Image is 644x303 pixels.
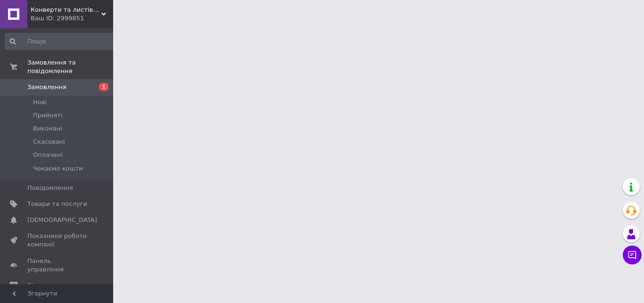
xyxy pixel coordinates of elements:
[5,33,116,50] input: Пошук
[33,151,63,159] span: Оплачені
[33,138,65,146] span: Скасовані
[33,124,62,133] span: Виконані
[33,111,62,120] span: Прийняті
[623,246,642,264] button: Чат з покупцем
[31,14,113,23] div: Ваш ID: 2999851
[27,232,87,249] span: Показники роботи компанії
[33,164,83,173] span: Чекаємо кошти
[27,257,87,274] span: Панель управління
[33,98,47,106] span: Нові
[27,216,97,224] span: [DEMOGRAPHIC_DATA]
[27,200,87,208] span: Товари та послуги
[27,281,52,290] span: Відгуки
[27,58,113,75] span: Замовлення та повідомлення
[27,83,66,91] span: Замовлення
[27,184,73,192] span: Повідомлення
[31,6,101,14] span: Конверти та листівки гуртом від виробника.
[99,83,108,91] span: 1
